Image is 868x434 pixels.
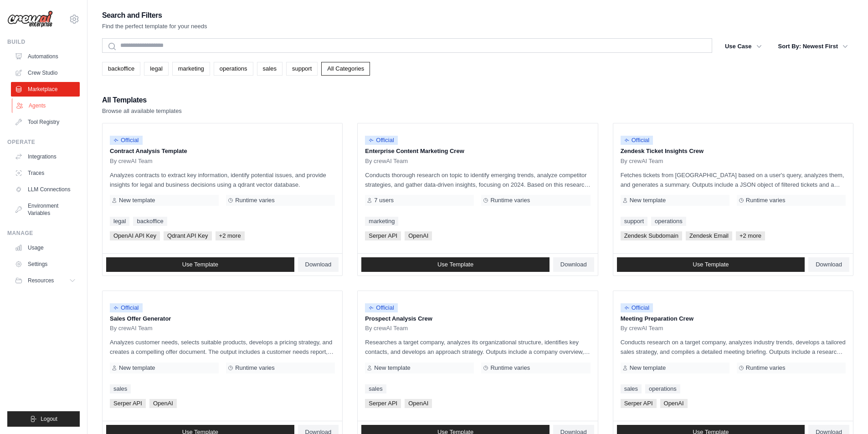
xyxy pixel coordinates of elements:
[305,261,332,268] span: Download
[365,384,386,393] a: sales
[746,197,786,204] span: Runtime varies
[645,384,680,393] a: operations
[621,136,653,145] span: Official
[28,277,54,284] span: Resources
[110,147,335,156] p: Contract Analysis Template
[7,38,80,46] div: Build
[182,261,218,268] span: Use Template
[621,384,642,393] a: sales
[298,257,339,272] a: Download
[560,261,587,268] span: Download
[12,98,81,113] a: Agents
[617,257,805,272] a: Use Template
[621,303,653,312] span: Official
[621,217,647,226] a: support
[365,337,590,357] p: Researches a target company, analyzes its organizational structure, identifies key contacts, and ...
[365,170,590,189] p: Conducts thorough research on topic to identify emerging trends, analyze competitor strategies, a...
[660,399,688,408] span: OpenAI
[110,158,153,165] span: By crewAI Team
[11,166,80,180] a: Traces
[773,38,853,55] button: Sort By: Newest First
[11,66,80,80] a: Crew Studio
[746,364,786,372] span: Runtime varies
[110,231,160,240] span: OpenAI API Key
[110,325,153,332] span: By crewAI Team
[110,314,335,323] p: Sales Offer Generator
[7,138,80,146] div: Operate
[110,337,335,357] p: Analyzes customer needs, selects suitable products, develops a pricing strategy, and creates a co...
[621,147,846,156] p: Zendesk Ticket Insights Crew
[216,231,245,240] span: +2 more
[822,390,868,434] div: Widget de chat
[621,158,663,165] span: By crewAI Team
[11,273,80,288] button: Resources
[621,314,846,323] p: Meeting Preparation Crew
[621,231,682,240] span: Zendesk Subdomain
[365,158,408,165] span: By crewAI Team
[110,170,335,189] p: Analyzes contracts to extract key information, identify potential issues, and provide insights fo...
[553,257,594,272] a: Download
[110,217,129,226] a: legal
[110,136,143,145] span: Official
[149,399,177,408] span: OpenAI
[7,411,80,427] button: Logout
[816,261,842,268] span: Download
[11,257,80,271] a: Settings
[365,217,398,226] a: marketing
[405,231,432,240] span: OpenAI
[235,197,275,204] span: Runtime varies
[164,231,212,240] span: Qdrant API Key
[110,384,131,393] a: sales
[102,94,182,107] h2: All Templates
[110,399,146,408] span: Serper API
[365,136,398,145] span: Official
[11,149,80,164] a: Integrations
[437,261,473,268] span: Use Template
[41,415,57,423] span: Logout
[621,337,846,357] p: Conducts research on a target company, analyzes industry trends, develops a tailored sales strate...
[365,303,398,312] span: Official
[11,240,80,255] a: Usage
[365,314,590,323] p: Prospect Analysis Crew
[374,197,394,204] span: 7 users
[321,62,370,76] a: All Categories
[630,197,666,204] span: New template
[736,231,765,240] span: +2 more
[214,62,253,76] a: operations
[719,38,767,55] button: Use Case
[365,399,401,408] span: Serper API
[7,10,53,28] img: Logo
[144,62,168,76] a: legal
[490,197,530,204] span: Runtime varies
[621,399,657,408] span: Serper API
[11,49,80,64] a: Automations
[7,230,80,237] div: Manage
[102,107,182,116] p: Browse all available templates
[286,62,318,76] a: support
[621,325,663,332] span: By crewAI Team
[119,197,155,204] span: New template
[374,364,410,372] span: New template
[11,182,80,197] a: LLM Connections
[257,62,282,76] a: sales
[621,170,846,189] p: Fetches tickets from [GEOGRAPHIC_DATA] based on a user's query, analyzes them, and generates a su...
[405,399,432,408] span: OpenAI
[365,231,401,240] span: Serper API
[361,257,550,272] a: Use Template
[11,82,80,97] a: Marketplace
[490,364,530,372] span: Runtime varies
[235,364,275,372] span: Runtime varies
[11,199,80,220] a: Environment Variables
[102,9,207,22] h2: Search and Filters
[119,364,155,372] span: New template
[630,364,666,372] span: New template
[133,217,167,226] a: backoffice
[11,115,80,129] a: Tool Registry
[693,261,729,268] span: Use Template
[106,257,294,272] a: Use Template
[365,325,408,332] span: By crewAI Team
[686,231,732,240] span: Zendesk Email
[808,257,849,272] a: Download
[822,390,868,434] iframe: Chat Widget
[110,303,143,312] span: Official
